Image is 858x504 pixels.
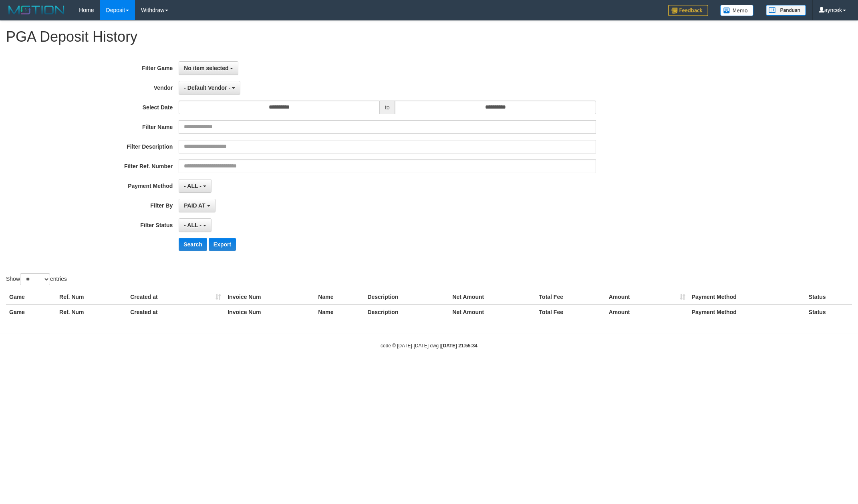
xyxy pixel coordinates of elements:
[449,290,536,304] th: Net Amount
[179,218,211,232] button: - ALL -
[56,304,127,319] th: Ref. Num
[806,304,852,319] th: Status
[184,222,201,228] span: - ALL -
[449,304,536,319] th: Net Amount
[179,179,211,193] button: - ALL -
[179,238,207,251] button: Search
[6,273,67,285] label: Show entries
[689,304,806,319] th: Payment Method
[536,304,606,319] th: Total Fee
[766,5,806,16] img: panduan.png
[209,238,236,251] button: Export
[184,202,205,209] span: PAID AT
[6,4,67,16] img: MOTION_logo.png
[364,304,449,319] th: Description
[127,304,224,319] th: Created at
[441,343,477,349] strong: [DATE] 21:55:34
[689,290,806,304] th: Payment Method
[179,199,215,212] button: PAID AT
[6,29,852,45] h1: PGA Deposit History
[606,290,689,304] th: Amount
[56,290,127,304] th: Ref. Num
[315,290,364,304] th: Name
[184,85,230,91] span: - Default Vendor -
[179,61,238,75] button: No item selected
[224,304,315,319] th: Invoice Num
[315,304,364,319] th: Name
[6,304,56,319] th: Game
[806,290,852,304] th: Status
[20,273,50,285] select: Showentries
[224,290,315,304] th: Invoice Num
[184,183,201,189] span: - ALL -
[606,304,689,319] th: Amount
[381,343,477,349] small: code © [DATE]-[DATE] dwg |
[6,290,56,304] th: Game
[127,290,224,304] th: Created at
[179,81,240,95] button: - Default Vendor -
[184,65,228,71] span: No item selected
[364,290,449,304] th: Description
[536,290,606,304] th: Total Fee
[668,5,708,16] img: Feedback.jpg
[380,101,395,114] span: to
[720,5,754,16] img: Button%20Memo.svg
